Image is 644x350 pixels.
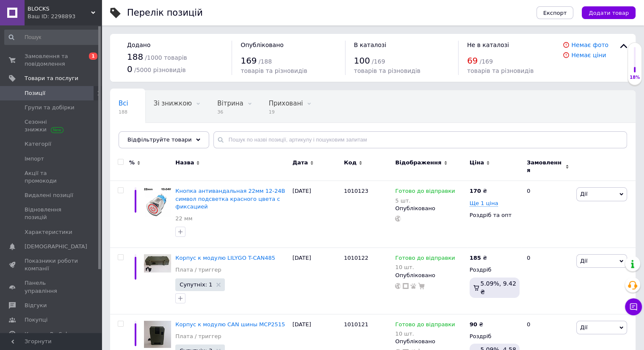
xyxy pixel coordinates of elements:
span: 5.09%, 9.42 ₴ [480,280,516,295]
span: 188 [119,109,128,115]
a: Кнопка антивандальная 22мм 12-24В символ подсветка красного цвета с фиксацией [175,188,285,209]
div: Перелік позицій [127,8,203,17]
a: Плата / триггер [175,333,221,340]
span: Додати товар [589,10,629,16]
button: Додати товар [582,6,636,19]
span: Зі знижкою [154,100,192,107]
div: 10 шт. [395,331,455,337]
span: Імпорт [25,155,44,163]
span: Видалені позиції [25,192,73,199]
b: 170 [470,188,481,194]
span: Дії [580,324,587,331]
span: Супутніх: 1 [180,282,212,287]
span: 188 [127,52,143,62]
span: Вітрина [217,100,243,107]
div: ₴ [470,254,487,262]
span: Показники роботи компанії [25,257,78,272]
span: Дії [580,258,587,264]
span: Не в каталозі [467,42,509,48]
img: Корпус к модулю CAN шины MCP2515 [144,321,171,348]
div: 0 [522,181,574,248]
b: 185 [470,255,481,261]
span: 100 [354,56,370,66]
span: Каталог ProSale [25,331,70,338]
input: Пошук по назві позиції, артикулу і пошуковим запитам [213,131,627,148]
span: / 1000 товарів [145,54,187,61]
span: Відфільтруйте товари [127,136,192,143]
span: 0 [127,64,133,74]
span: Приховані [269,100,303,107]
span: Панель управління [25,279,78,294]
div: Роздріб [470,266,520,274]
b: 90 [470,321,477,328]
span: Опубліковано [240,42,284,48]
span: Групи та добірки [25,104,75,111]
span: Готово до відправки [395,188,455,197]
a: Плата / триггер [175,266,221,274]
a: 22 мм [175,215,192,222]
div: Роздріб [470,333,520,340]
input: Пошук [4,30,100,45]
img: Кнопка антивандальная 22мм 12-24В символ подсветка красного цвета с фиксацией [144,187,171,217]
span: Готово до відправки [395,321,455,330]
div: Ваш ID: 2298893 [28,13,102,20]
span: 169 [240,56,257,66]
span: Замовлення [527,159,563,174]
div: [DATE] [290,181,342,248]
div: 5 шт. [395,197,455,204]
button: Експорт [536,6,574,19]
div: 0 [522,248,574,314]
div: Опубліковано [395,338,465,345]
span: Категорії [25,140,51,148]
span: товарів та різновидів [240,67,307,74]
span: 1010123 [344,188,368,194]
span: Характеристики [25,228,72,236]
span: Товари та послуги [25,75,78,82]
span: 1010121 [344,321,368,328]
span: / 169 [480,58,493,65]
span: Відгуки [25,302,47,309]
span: 69 [467,56,478,66]
span: / 169 [372,58,385,65]
button: Чат з покупцем [625,298,642,315]
img: Корпус к модулю LILYGO T-CAN485 [144,254,171,272]
span: товарів та різновидів [354,67,420,74]
span: Експорт [543,10,567,16]
a: Корпус к модулю CAN шины MCP2515 [175,321,285,328]
span: Покупці [25,316,47,324]
a: Немає ціни [571,52,606,58]
div: 18% [628,75,641,81]
a: Немає фото [571,42,608,48]
div: ₴ [470,321,483,328]
span: Сезонні знижки [25,118,78,133]
div: Роздріб та опт [470,211,520,219]
span: 1 [89,53,97,60]
div: 10 шт. [395,264,455,270]
span: Назва [175,159,194,167]
span: Позиції [25,89,45,97]
div: Опубліковано [395,205,465,212]
span: [DEMOGRAPHIC_DATA] [25,243,87,250]
span: 19 [269,109,303,115]
div: ₴ [470,187,487,195]
span: Відображення [395,159,441,167]
span: % [129,159,135,167]
span: Додано [127,42,150,48]
span: BLOCKS [28,5,91,13]
span: Всі [119,100,128,107]
span: 36 [217,109,243,115]
span: Ціна [470,159,484,167]
span: Акції та промокоди [25,169,78,185]
span: Відновлення позицій [25,206,78,221]
span: товарів та різновидів [467,67,533,74]
span: Опубліковані [119,132,163,139]
a: Корпус к модулю LILYGO T-CAN485 [175,255,275,261]
span: 1010122 [344,255,368,261]
div: [DATE] [290,248,342,314]
span: / 5000 різновидів [134,67,186,73]
span: В каталозі [354,42,387,48]
span: Код [344,159,357,167]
